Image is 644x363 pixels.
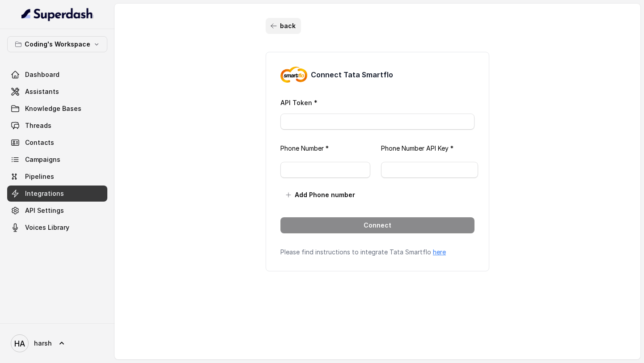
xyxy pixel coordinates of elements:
[25,39,90,50] p: Coding's Workspace
[21,7,93,21] img: light.svg
[7,186,107,202] a: Integrations
[25,121,51,130] span: Threads
[7,118,107,134] a: Threads
[7,331,107,356] a: harsh
[34,339,52,348] span: harsh
[280,217,475,233] button: Connect
[25,70,59,79] span: Dashboard
[25,189,64,198] span: Integrations
[7,101,107,117] a: Knowledge Bases
[280,187,360,203] button: Add Phone number
[280,99,318,106] label: API Token *
[280,67,307,83] img: tata-smart-flo.8a5748c556e2c421f70c.png
[7,152,107,168] a: Campaigns
[433,248,446,256] a: here
[25,155,60,164] span: Campaigns
[7,36,107,52] button: Coding's Workspace
[280,248,475,257] p: Please find instructions to integrate Tata Smartflo
[7,219,107,236] a: Voices Library
[25,206,64,215] span: API Settings
[7,169,107,185] a: Pipelines
[25,138,54,147] span: Contacts
[25,223,69,232] span: Voices Library
[381,144,475,153] p: Phone Number API Key *
[7,67,107,83] a: Dashboard
[311,69,393,80] h3: Connect Tata Smartflo
[280,144,377,153] p: Phone Number *
[7,84,107,100] a: Assistants
[25,172,54,181] span: Pipelines
[7,135,107,151] a: Contacts
[25,87,59,96] span: Assistants
[7,203,107,219] a: API Settings
[25,104,81,113] span: Knowledge Bases
[14,339,25,348] text: HA
[266,18,301,34] button: back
